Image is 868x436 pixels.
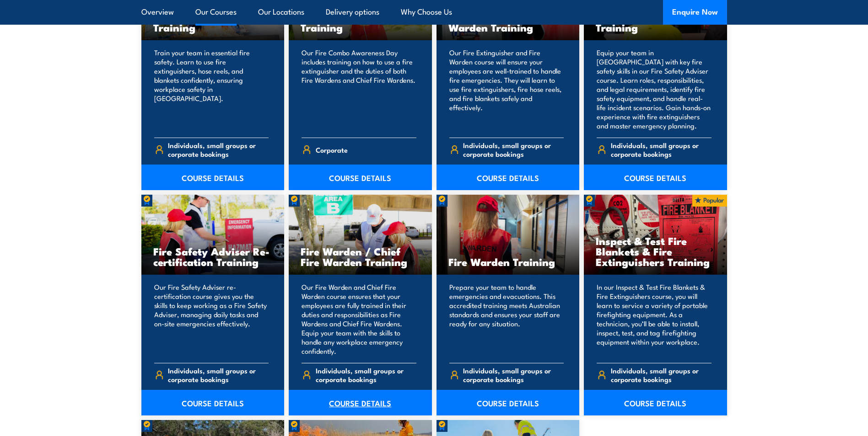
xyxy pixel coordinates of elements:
[463,366,564,383] span: Individuals, small groups or corporate bookings
[596,11,715,32] h3: Fire Safety Adviser Training
[168,141,269,158] span: Individuals, small groups or corporate bookings
[449,48,564,130] p: Our Fire Extinguisher and Fire Warden course will ensure your employees are well-trained to handl...
[141,165,285,190] a: COURSE DETAILS
[448,11,568,32] h3: Fire Extinguisher / Fire Warden Training
[437,165,580,190] a: COURSE DETAILS
[611,141,712,158] span: Individuals, small groups or corporate bookings
[437,390,580,415] a: COURSE DETAILS
[154,48,269,130] p: Train your team in essential fire safety. Learn to use fire extinguishers, hose reels, and blanke...
[449,282,564,356] p: Prepare your team to handle emergencies and evacuations. This accredited training meets Australia...
[611,366,712,383] span: Individuals, small groups or corporate bookings
[301,246,420,267] h3: Fire Warden / Chief Fire Warden Training
[316,366,416,383] span: Individuals, small groups or corporate bookings
[168,366,269,383] span: Individuals, small groups or corporate bookings
[316,143,348,157] span: Corporate
[302,282,416,356] p: Our Fire Warden and Chief Fire Warden course ensures that your employees are fully trained in the...
[597,282,712,356] p: In our Inspect & Test Fire Blankets & Fire Extinguishers course, you will learn to service a vari...
[596,235,715,267] h3: Inspect & Test Fire Blankets & Fire Extinguishers Training
[584,165,727,190] a: COURSE DETAILS
[154,282,269,356] p: Our Fire Safety Adviser re-certification course gives you the skills to keep working as a Fire Sa...
[302,48,416,130] p: Our Fire Combo Awareness Day includes training on how to use a fire extinguisher and the duties o...
[448,256,568,267] h3: Fire Warden Training
[289,165,432,190] a: COURSE DETAILS
[597,48,712,130] p: Equip your team in [GEOGRAPHIC_DATA] with key fire safety skills in our Fire Safety Adviser cours...
[463,141,564,158] span: Individuals, small groups or corporate bookings
[153,246,273,267] h3: Fire Safety Adviser Re-certification Training
[289,390,432,415] a: COURSE DETAILS
[584,390,727,415] a: COURSE DETAILS
[141,390,285,415] a: COURSE DETAILS
[153,11,273,32] h3: Fire Extinguisher Training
